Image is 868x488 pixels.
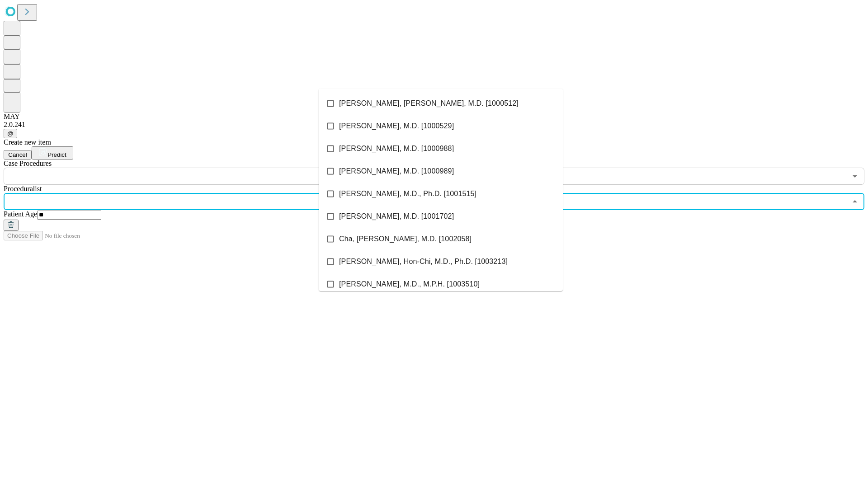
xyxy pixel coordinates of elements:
[849,195,861,208] button: Close
[849,170,861,183] button: Open
[4,160,52,167] span: Scheduled Procedure
[339,211,454,222] span: [PERSON_NAME], M.D. [1001702]
[7,130,14,137] span: @
[339,234,472,244] span: Cha, [PERSON_NAME], M.D. [1002058]
[8,151,27,158] span: Cancel
[339,279,480,290] span: [PERSON_NAME], M.D., M.P.H. [1003510]
[339,256,508,267] span: [PERSON_NAME], Hon-Chi, M.D., Ph.D. [1003213]
[4,210,37,218] span: Patient Age
[4,185,42,192] span: Proceduralist
[47,151,66,158] span: Predict
[339,166,454,177] span: [PERSON_NAME], M.D. [1000989]
[4,113,864,121] div: MAY
[4,150,32,160] button: Cancel
[4,129,17,138] button: @
[339,121,454,131] span: [PERSON_NAME], M.D. [1000529]
[4,138,51,146] span: Create new item
[32,146,73,160] button: Predict
[339,143,454,154] span: [PERSON_NAME], M.D. [1000988]
[339,188,476,199] span: [PERSON_NAME], M.D., Ph.D. [1001515]
[339,98,519,109] span: [PERSON_NAME], [PERSON_NAME], M.D. [1000512]
[4,121,864,129] div: 2.0.241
